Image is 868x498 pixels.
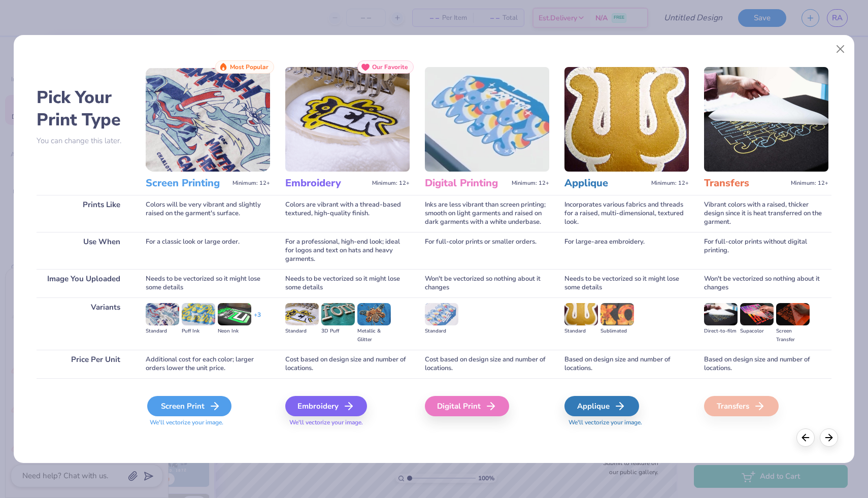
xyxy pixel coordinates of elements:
img: Embroidery [285,67,410,172]
span: We'll vectorize your image. [564,418,689,427]
div: Additional cost for each color; larger orders lower the unit price. [146,350,270,378]
div: Inks are less vibrant than screen printing; smooth on light garments and raised on dark garments ... [425,195,549,232]
span: Most Popular [230,63,269,71]
div: Based on design size and number of locations. [704,350,828,378]
div: For full-color prints without digital printing. [704,232,828,269]
div: For a professional, high-end look; ideal for logos and text on hats and heavy garments. [285,232,410,269]
span: We'll vectorize your image. [146,418,270,427]
div: Needs to be vectorized so it might lose some details [564,269,689,297]
div: Needs to be vectorized so it might lose some details [146,269,270,297]
img: Direct-to-film [704,303,738,325]
img: Neon Ink [218,303,251,325]
div: Applique [564,396,639,416]
span: Minimum: 12+ [512,180,549,187]
span: Minimum: 12+ [791,180,828,187]
h3: Transfers [704,177,787,190]
div: Neon Ink [218,327,251,336]
img: Metallic & Glitter [357,303,391,325]
div: Standard [425,327,458,336]
div: 3D Puff [321,327,355,336]
h3: Applique [564,177,647,190]
button: Close [831,40,850,59]
div: Use When [37,232,130,269]
div: Based on design size and number of locations. [564,350,689,378]
div: Standard [564,327,598,336]
span: Minimum: 12+ [232,180,270,187]
span: We'll vectorize your image. [285,418,410,427]
div: Embroidery [285,396,367,416]
img: Digital Printing [425,67,549,172]
div: Vibrant colors with a raised, thicker design since it is heat transferred on the garment. [704,195,828,232]
h3: Embroidery [285,177,368,190]
div: Won't be vectorized so nothing about it changes [425,269,549,297]
img: Transfers [704,67,828,172]
img: Sublimated [600,303,634,325]
div: Digital Print [425,396,509,416]
img: Standard [285,303,319,325]
div: Metallic & Glitter [357,327,391,344]
span: Our Favorite [372,63,408,71]
div: Incorporates various fabrics and threads for a raised, multi-dimensional, textured look. [564,195,689,232]
img: Standard [425,303,458,325]
div: For a classic look or large order. [146,232,270,269]
div: Transfers [704,396,779,416]
div: Cost based on design size and number of locations. [285,350,410,378]
div: Variants [37,297,130,350]
img: 3D Puff [321,303,355,325]
img: Supacolor [740,303,774,325]
div: Screen Transfer [776,327,810,344]
img: Standard [564,303,598,325]
img: Screen Printing [146,67,270,172]
div: Sublimated [600,327,634,336]
img: Puff Ink [182,303,215,325]
h3: Digital Printing [425,177,508,190]
div: Standard [146,327,179,336]
span: Minimum: 12+ [372,180,410,187]
img: Standard [146,303,179,325]
div: + 3 [254,311,261,328]
div: Image You Uploaded [37,269,130,297]
span: Minimum: 12+ [651,180,689,187]
div: Price Per Unit [37,350,130,378]
h3: Screen Printing [146,177,228,190]
div: Colors will be very vibrant and slightly raised on the garment's surface. [146,195,270,232]
div: Standard [285,327,319,336]
div: Puff Ink [182,327,215,336]
div: Supacolor [740,327,774,336]
h2: Pick Your Print Type [37,86,130,131]
div: For large-area embroidery. [564,232,689,269]
div: Cost based on design size and number of locations. [425,350,549,378]
div: For full-color prints or smaller orders. [425,232,549,269]
img: Screen Transfer [776,303,810,325]
img: Applique [564,67,689,172]
div: Prints Like [37,195,130,232]
div: Direct-to-film [704,327,738,336]
div: Colors are vibrant with a thread-based textured, high-quality finish. [285,195,410,232]
div: Screen Print [147,396,231,416]
div: Needs to be vectorized so it might lose some details [285,269,410,297]
p: You can change this later. [37,137,130,145]
div: Won't be vectorized so nothing about it changes [704,269,828,297]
